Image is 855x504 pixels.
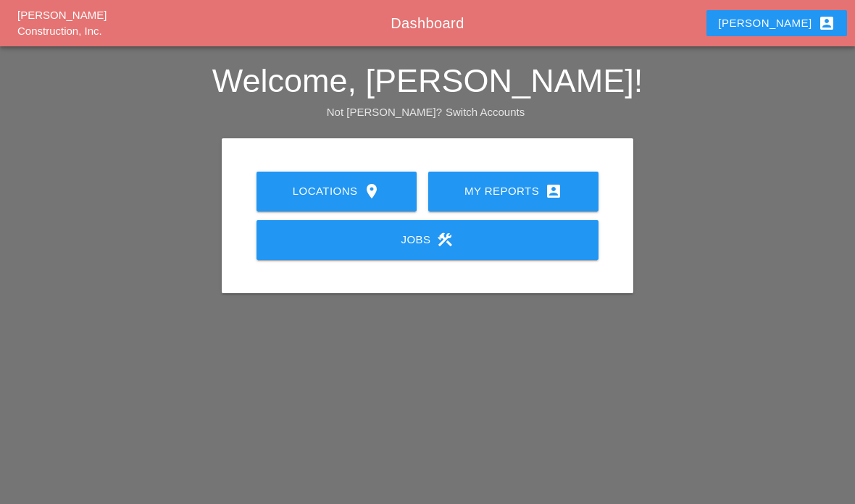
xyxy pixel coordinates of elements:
a: Switch Accounts [446,106,525,118]
a: [PERSON_NAME] Construction, Inc. [17,9,107,38]
div: My Reports [451,182,575,200]
a: My Reports [428,172,598,211]
div: Jobs [280,231,575,248]
div: [PERSON_NAME] [718,14,835,32]
button: [PERSON_NAME] [706,10,846,36]
i: location_on [363,182,380,200]
span: Dashboard [391,15,464,31]
i: account_box [818,14,835,32]
span: Not [PERSON_NAME]? [327,106,442,118]
a: Jobs [256,220,598,260]
i: construction [436,231,454,248]
div: Locations [280,182,393,200]
i: account_box [545,182,562,200]
a: Locations [256,172,417,211]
